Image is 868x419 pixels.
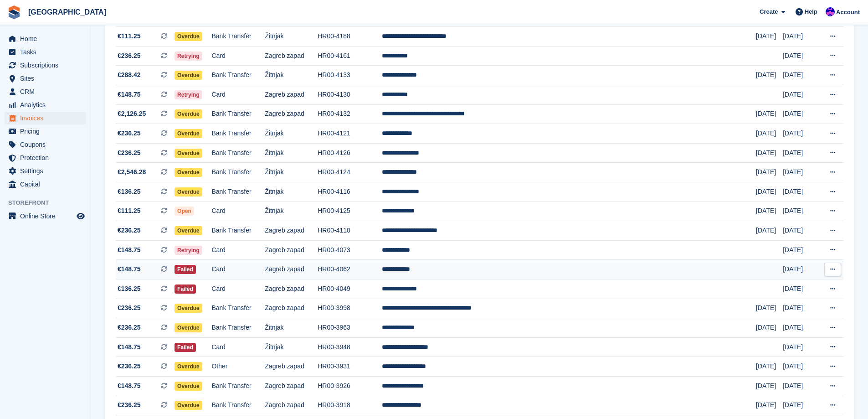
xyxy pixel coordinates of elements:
[783,124,818,144] td: [DATE]
[5,151,86,164] a: menu
[783,260,818,279] td: [DATE]
[20,178,75,191] span: Capital
[265,46,318,66] td: Zagreb zapad
[783,46,818,66] td: [DATE]
[20,112,75,124] span: Invoices
[211,357,265,377] td: Other
[265,124,318,144] td: Žitnjak
[265,260,318,279] td: Zagreb zapad
[175,226,202,235] span: Overdue
[211,182,265,202] td: Bank Transfer
[318,104,382,124] td: HR00-4132
[211,240,265,260] td: Card
[118,323,141,332] span: €236.25
[265,163,318,182] td: Žitnjak
[265,376,318,396] td: Zagreb zapad
[5,210,86,222] a: menu
[760,7,778,16] span: Create
[211,318,265,338] td: Bank Transfer
[118,226,141,235] span: €236.25
[318,46,382,66] td: HR00-4161
[805,7,817,16] span: Help
[265,66,318,85] td: Žitnjak
[175,343,196,352] span: Failed
[783,337,818,357] td: [DATE]
[211,163,265,182] td: Bank Transfer
[318,143,382,163] td: HR00-4126
[783,279,818,299] td: [DATE]
[175,362,202,371] span: Overdue
[175,109,202,119] span: Overdue
[20,32,75,45] span: Home
[20,98,75,111] span: Analytics
[175,265,196,274] span: Failed
[20,125,75,138] span: Pricing
[5,138,86,151] a: menu
[783,240,818,260] td: [DATE]
[756,163,783,182] td: [DATE]
[5,72,86,85] a: menu
[783,66,818,85] td: [DATE]
[783,202,818,221] td: [DATE]
[5,112,86,124] a: menu
[118,362,141,371] span: €236.25
[211,124,265,144] td: Bank Transfer
[836,8,860,17] span: Account
[20,59,75,72] span: Subscriptions
[265,27,318,47] td: Žitnjak
[783,318,818,338] td: [DATE]
[756,357,783,377] td: [DATE]
[318,66,382,85] td: HR00-4133
[118,342,141,352] span: €148.75
[265,318,318,338] td: Žitnjak
[826,7,835,16] img: Ivan Gačić
[265,182,318,202] td: Žitnjak
[318,279,382,299] td: HR00-4049
[265,104,318,124] td: Zagreb zapad
[175,90,202,99] span: Retrying
[265,357,318,377] td: Zagreb zapad
[756,202,783,221] td: [DATE]
[5,59,86,72] a: menu
[20,85,75,98] span: CRM
[175,304,202,313] span: Overdue
[756,104,783,124] td: [DATE]
[118,381,141,391] span: €148.75
[265,299,318,318] td: Zagreb zapad
[211,202,265,221] td: Card
[756,299,783,318] td: [DATE]
[5,32,86,45] a: menu
[783,299,818,318] td: [DATE]
[318,124,382,144] td: HR00-4121
[318,27,382,47] td: HR00-4188
[20,46,75,58] span: Tasks
[265,279,318,299] td: Zagreb zapad
[211,299,265,318] td: Bank Transfer
[211,104,265,124] td: Bank Transfer
[211,260,265,279] td: Card
[118,400,141,410] span: €236.25
[756,376,783,396] td: [DATE]
[756,27,783,47] td: [DATE]
[20,165,75,177] span: Settings
[783,104,818,124] td: [DATE]
[118,31,141,41] span: €111.25
[318,163,382,182] td: HR00-4124
[265,221,318,241] td: Zagreb zapad
[265,240,318,260] td: Zagreb zapad
[175,129,202,138] span: Overdue
[118,90,141,99] span: €148.75
[175,71,202,80] span: Overdue
[175,246,202,255] span: Retrying
[756,221,783,241] td: [DATE]
[5,178,86,191] a: menu
[211,221,265,241] td: Bank Transfer
[175,52,202,61] span: Retrying
[5,165,86,177] a: menu
[118,303,141,313] span: €236.25
[318,318,382,338] td: HR00-3963
[75,211,86,222] a: Preview store
[211,27,265,47] td: Bank Transfer
[265,85,318,105] td: Zagreb zapad
[20,138,75,151] span: Coupons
